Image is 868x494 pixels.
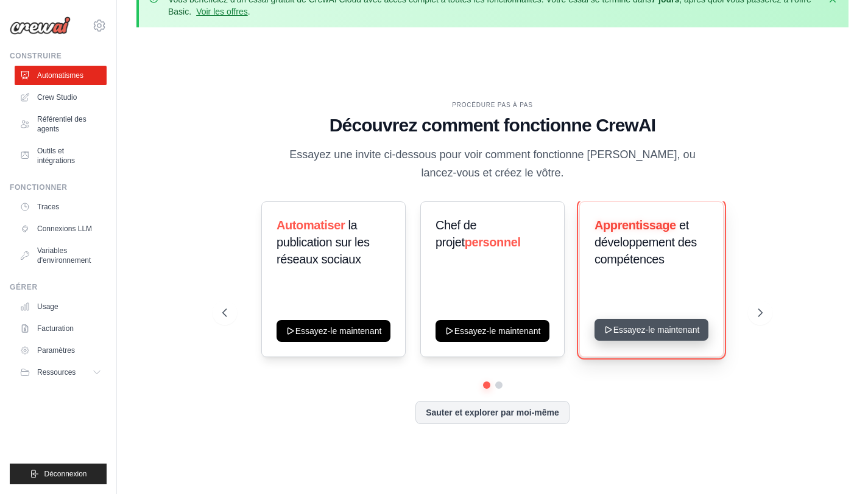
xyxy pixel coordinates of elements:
font: Connexions LLM [37,224,92,233]
a: Crew Studio [15,88,107,107]
font: Variables d'environnement [37,246,91,265]
font: personnel [465,235,521,249]
button: Sauter et explorer par moi-même [415,401,570,424]
font: Crew Studio [37,93,77,102]
font: Facturation [37,324,74,333]
font: Automatismes [37,71,83,80]
font: Essayez-le maintenant [454,326,541,336]
font: et développement des compétences [595,218,697,266]
font: Paramètres [37,346,75,355]
a: Automatismes [15,66,107,85]
font: Apprentissage [595,218,676,232]
font: Gérer [10,283,38,291]
font: Découvrez comment fonctionne CrewAI [330,115,655,135]
font: Ressources [37,368,76,377]
font: Outils et intégrations [37,147,75,165]
font: Traces [37,203,59,211]
button: Ressources [15,363,107,382]
font: Déconnexion [44,470,86,478]
font: Essayez-le maintenant [295,326,382,336]
a: Facturation [15,319,107,338]
font: Automatiser [277,218,345,232]
a: Paramètres [15,341,107,360]
font: Chef de projet [436,218,476,249]
button: Essayez-le maintenant [277,320,390,342]
a: Référentiel des agents [15,110,107,139]
font: Fonctionner [10,183,68,192]
font: PROCÉDURE PAS À PAS [452,102,533,108]
div: Widget de chat [807,436,868,494]
font: Sauter et explorer par moi-même [426,408,559,417]
font: Essayez une invite ci-dessous pour voir comment fonctionne [PERSON_NAME], ou lancez-vous et créez... [289,148,695,178]
font: Construire [10,52,62,60]
button: Déconnexion [10,464,107,484]
a: Traces [15,197,107,217]
button: Essayez-le maintenant [436,320,549,342]
font: Usage [37,302,58,311]
font: la publication sur les réseaux sociaux [277,218,370,266]
font: Référentiel des agents [37,115,86,133]
img: Logo [10,16,71,35]
a: Usage [15,297,107,316]
font: . [248,7,250,16]
a: Voir les offres [196,7,248,16]
iframe: Chat Widget [807,436,868,494]
a: Connexions LLM [15,219,107,238]
a: Outils et intégrations [15,141,107,170]
button: Essayez-le maintenant [595,319,708,341]
a: Variables d'environnement [15,241,107,270]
